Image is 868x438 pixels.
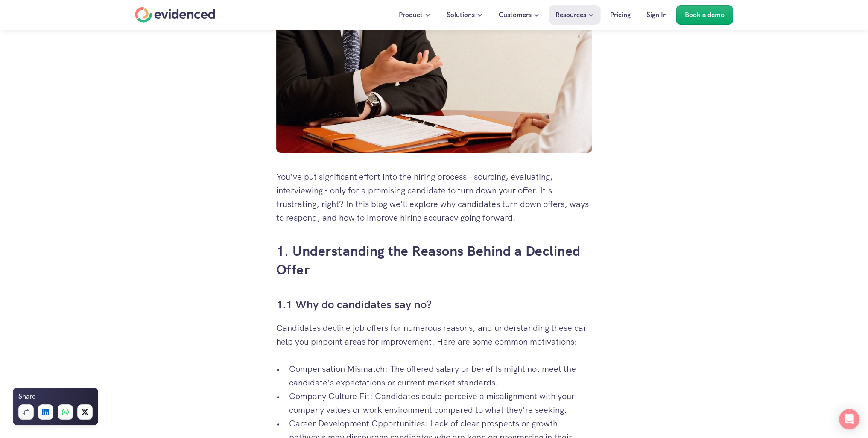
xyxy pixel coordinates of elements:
a: 1.1 Why do candidates say no? [276,297,432,312]
p: Resources [555,9,586,20]
a: 1. Understanding the Reasons Behind a Declined Offer [276,242,585,279]
p: Book a demo [685,9,725,20]
a: Pricing [604,5,637,25]
p: Customers [499,9,532,20]
p: Solutions [447,9,475,20]
h6: Share [18,391,35,402]
p: Candidates decline job offers for numerous reasons, and understanding these can help you pinpoint... [276,321,592,348]
p: Pricing [610,9,631,20]
a: Home [135,7,216,23]
p: Compensation Mismatch: The offered salary or benefits might not meet the candidate's expectations... [289,362,592,389]
p: Product [399,9,423,20]
div: Open Intercom Messenger [839,409,859,429]
a: Sign In [640,5,673,25]
p: Sign In [646,9,667,20]
p: Company Culture Fit: Candidates could perceive a misalignment with your company values or work en... [289,389,592,417]
p: You've put significant effort into the hiring process - sourcing, evaluating, interviewing - only... [276,170,592,225]
a: Book a demo [676,5,733,25]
